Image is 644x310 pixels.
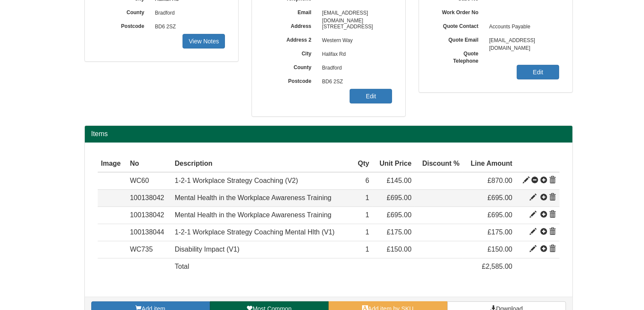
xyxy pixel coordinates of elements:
[175,228,335,236] span: 1-2-1 Workplace Strategy Coaching Mental Hlth (V1)
[488,177,512,184] span: £870.00
[365,211,369,219] span: 1
[126,241,171,258] td: WC735
[488,211,512,219] span: £695.00
[126,224,171,241] td: 100138044
[91,130,566,138] h2: Items
[485,34,560,48] span: [EMAIL_ADDRESS][DOMAIN_NAME]
[126,190,171,207] td: 100138042
[432,48,485,65] label: Quote Telephone
[432,20,485,30] label: Quote Contact
[387,177,412,184] span: £145.00
[98,155,127,173] th: Image
[126,207,171,224] td: 100138042
[265,20,318,30] label: Address
[373,155,415,173] th: Unit Price
[353,155,372,173] th: Qty
[488,228,512,236] span: £175.00
[482,263,512,270] span: £2,585.00
[318,61,392,75] span: Bradford
[98,6,151,16] label: County
[171,155,353,173] th: Description
[98,20,151,30] label: Postcode
[365,228,369,236] span: 1
[318,20,392,34] span: [STREET_ADDRESS]
[318,34,392,48] span: Western Way
[265,61,318,71] label: County
[318,6,392,20] span: [EMAIL_ADDRESS][DOMAIN_NAME]
[432,34,485,44] label: Quote Email
[365,177,369,184] span: 6
[488,246,512,253] span: £150.00
[415,155,463,173] th: Discount %
[350,89,392,103] a: Edit
[126,172,171,189] td: WC60
[175,194,332,201] span: Mental Health in the Workplace Awareness Training
[387,228,412,236] span: £175.00
[265,75,318,85] label: Postcode
[265,34,318,44] label: Address 2
[387,246,412,253] span: £150.00
[175,177,298,184] span: 1-2-1 Workplace Strategy Coaching (V2)
[318,48,392,61] span: Halifax Rd
[126,155,171,173] th: No
[151,20,225,34] span: BD6 2SZ
[517,65,559,79] a: Edit
[151,6,225,20] span: Bradford
[318,75,392,89] span: BD6 2SZ
[175,246,240,253] span: Disability Impact (V1)
[488,194,512,201] span: £695.00
[463,155,516,173] th: Line Amount
[387,211,412,219] span: £695.00
[183,34,225,49] a: View Notes
[432,6,485,16] label: Work Order No
[485,20,560,34] span: Accounts Payable
[365,194,369,201] span: 1
[387,194,412,201] span: £695.00
[265,6,318,16] label: Email
[175,211,332,219] span: Mental Health in the Workplace Awareness Training
[365,246,369,253] span: 1
[171,258,353,275] td: Total
[265,48,318,58] label: City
